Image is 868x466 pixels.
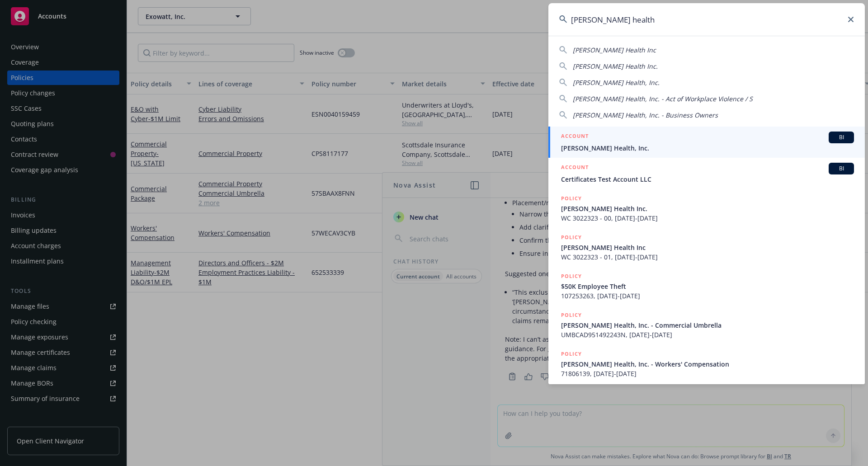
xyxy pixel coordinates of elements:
[561,194,582,203] h5: POLICY
[548,189,865,228] a: POLICY[PERSON_NAME] Health Inc.WC 3022323 - 00, [DATE]-[DATE]
[561,349,582,358] h5: POLICY
[561,213,854,223] span: WC 3022323 - 00, [DATE]-[DATE]
[548,344,865,383] a: POLICY[PERSON_NAME] Health, Inc. - Workers' Compensation71806139, [DATE]-[DATE]
[548,267,865,306] a: POLICY$50K Employee Theft107253263, [DATE]-[DATE]
[548,3,865,36] input: Search...
[561,311,582,320] h5: POLICY
[832,133,850,141] span: BI
[548,127,865,158] a: ACCOUNTBI[PERSON_NAME] Health, Inc.
[561,204,854,213] span: [PERSON_NAME] Health Inc.
[561,143,854,153] span: [PERSON_NAME] Health, Inc.
[548,306,865,344] a: POLICY[PERSON_NAME] Health, Inc. - Commercial UmbrellaUMBCAD951492243N, [DATE]-[DATE]
[573,111,718,119] span: [PERSON_NAME] Health, Inc. - Business Owners
[561,320,854,330] span: [PERSON_NAME] Health, Inc. - Commercial Umbrella
[573,78,660,87] span: [PERSON_NAME] Health, Inc.
[561,174,854,184] span: Certificates Test Account LLC
[561,282,854,291] span: $50K Employee Theft
[561,272,582,281] h5: POLICY
[832,165,850,173] span: BI
[548,228,865,267] a: POLICY[PERSON_NAME] Health IncWC 3022323 - 01, [DATE]-[DATE]
[561,252,854,262] span: WC 3022323 - 01, [DATE]-[DATE]
[561,330,854,339] span: UMBCAD951492243N, [DATE]-[DATE]
[561,369,854,378] span: 71806139, [DATE]-[DATE]
[561,291,854,301] span: 107253263, [DATE]-[DATE]
[573,94,753,103] span: [PERSON_NAME] Health, Inc. - Act of Workplace Violence / S
[573,46,656,54] span: [PERSON_NAME] Health Inc
[561,233,582,242] h5: POLICY
[561,132,589,142] h5: ACCOUNT
[561,243,854,252] span: [PERSON_NAME] Health Inc
[548,158,865,189] a: ACCOUNTBICertificates Test Account LLC
[573,62,658,71] span: [PERSON_NAME] Health Inc.
[561,163,589,174] h5: ACCOUNT
[561,359,854,369] span: [PERSON_NAME] Health, Inc. - Workers' Compensation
